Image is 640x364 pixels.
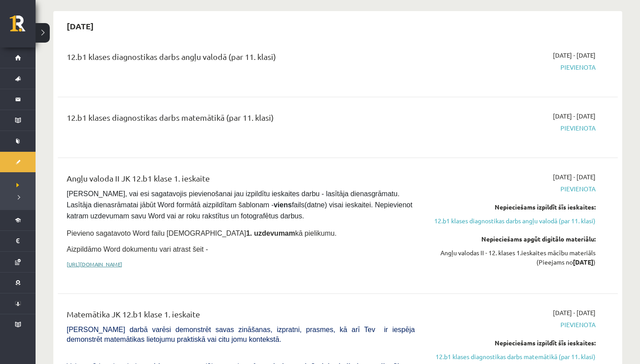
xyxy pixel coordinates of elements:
[428,338,596,348] div: Nepieciešams izpildīt šīs ieskaites:
[67,190,414,220] span: [PERSON_NAME], vai esi sagatavojis pievienošanai jau izpildītu ieskaites darbu - lasītāja dienasg...
[428,320,596,329] span: Pievienota
[67,172,415,189] div: Angļu valoda II JK 12.b1 klase 1. ieskaite
[58,16,103,36] h2: [DATE]
[553,172,596,182] span: [DATE] - [DATE]
[553,51,596,60] span: [DATE] - [DATE]
[428,123,596,133] span: Pievienota
[428,234,596,244] div: Nepieciešams apgūt digitālo materiālu:
[573,258,593,266] strong: [DATE]
[428,184,596,194] span: Pievienota
[274,201,292,209] strong: viens
[67,261,122,268] a: [URL][DOMAIN_NAME]
[67,51,415,67] div: 12.b1 klases diagnostikas darbs angļu valodā (par 11. klasi)
[67,111,415,128] div: 12.b1 klases diagnostikas darbs matemātikā (par 11. klasi)
[67,245,208,253] span: Aizpildāmo Word dokumentu vari atrast šeit -
[428,216,596,226] a: 12.b1 klases diagnostikas darbs angļu valodā (par 11. klasi)
[428,352,596,361] a: 12.b1 klases diagnostikas darbs matemātikā (par 11. klasi)
[428,63,596,72] span: Pievienota
[67,326,415,343] span: [PERSON_NAME] darbā varēsi demonstrēt savas zināšanas, izpratni, prasmes, kā arī Tev ir iespēja d...
[428,202,596,212] div: Nepieciešams izpildīt šīs ieskaites:
[553,308,596,317] span: [DATE] - [DATE]
[67,229,336,237] span: Pievieno sagatavoto Word failu [DEMOGRAPHIC_DATA] kā pielikumu.
[67,308,415,324] div: Matemātika JK 12.b1 klase 1. ieskaite
[553,111,596,121] span: [DATE] - [DATE]
[246,229,295,237] strong: 1. uzdevumam
[10,16,36,38] a: Rīgas 1. Tālmācības vidusskola
[428,248,596,267] div: Angļu valodas II - 12. klases 1.ieskaites mācību materiāls (Pieejams no )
